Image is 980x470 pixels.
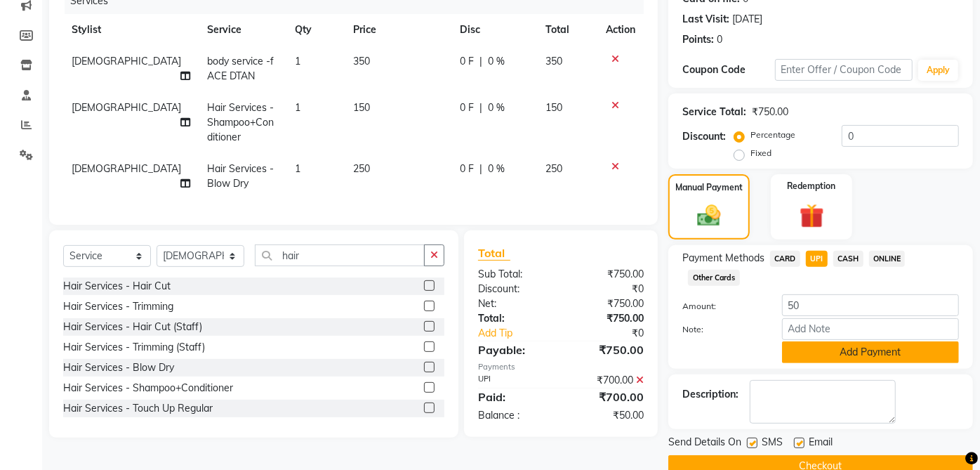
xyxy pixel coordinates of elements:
[63,381,233,396] div: Hair Services - Shampoo+Conditioner
[72,55,181,67] span: [DEMOGRAPHIC_DATA]
[468,326,576,341] a: Add Tip
[468,408,561,423] div: Balance :
[576,326,654,341] div: ₹0
[468,311,561,326] div: Total:
[750,129,795,141] label: Percentage
[792,201,832,232] img: _gift.svg
[561,311,654,326] div: ₹750.00
[489,162,505,176] span: 0 %
[537,14,597,46] th: Total
[478,361,644,373] div: Payments
[199,14,286,46] th: Service
[255,244,425,266] input: Search or Scan
[295,101,300,114] span: 1
[480,100,483,115] span: |
[478,246,510,261] span: Total
[561,373,654,388] div: ₹700.00
[461,54,475,69] span: 0 F
[750,147,772,159] label: Fixed
[775,59,913,81] input: Enter Offer / Coupon Code
[295,55,300,67] span: 1
[833,251,863,267] span: CASH
[63,340,205,355] div: Hair Services - Trimming (Staff)
[353,55,370,67] span: 350
[672,323,771,336] label: Note:
[561,408,654,423] div: ₹50.00
[682,12,729,27] div: Last Visit:
[480,162,483,176] span: |
[561,389,654,405] div: ₹700.00
[561,296,654,311] div: ₹750.00
[489,100,505,115] span: 0 %
[782,318,959,340] input: Add Note
[286,14,345,46] th: Qty
[732,12,762,27] div: [DATE]
[207,55,274,82] span: body service -fACE DTAN
[672,300,771,313] label: Amount:
[468,373,561,388] div: UPI
[545,55,562,67] span: 350
[63,299,173,314] div: Hair Services - Trimming
[561,282,654,296] div: ₹0
[668,435,741,452] span: Send Details On
[782,341,959,363] button: Add Payment
[809,435,833,452] span: Email
[345,14,452,46] th: Price
[561,341,654,358] div: ₹750.00
[461,100,475,115] span: 0 F
[782,294,959,316] input: Amount
[468,296,561,311] div: Net:
[788,180,836,192] label: Redemption
[461,162,475,176] span: 0 F
[869,251,906,267] span: ONLINE
[561,267,654,282] div: ₹750.00
[806,251,828,267] span: UPI
[452,14,538,46] th: Disc
[682,63,774,77] div: Coupon Code
[762,435,783,452] span: SMS
[545,101,562,114] span: 150
[468,389,561,405] div: Paid:
[207,101,274,143] span: Hair Services - Shampoo+Conditioner
[752,105,788,119] div: ₹750.00
[682,105,746,119] div: Service Total:
[675,181,743,194] label: Manual Payment
[63,320,202,334] div: Hair Services - Hair Cut (Staff)
[480,54,483,69] span: |
[682,251,764,266] span: Payment Methods
[468,341,561,358] div: Payable:
[353,101,370,114] span: 150
[597,14,644,46] th: Action
[682,129,726,144] div: Discount:
[489,54,505,69] span: 0 %
[770,251,800,267] span: CARD
[353,162,370,175] span: 250
[72,101,181,114] span: [DEMOGRAPHIC_DATA]
[682,32,714,47] div: Points:
[468,282,561,296] div: Discount:
[688,270,740,286] span: Other Cards
[207,162,274,190] span: Hair Services - Blow Dry
[468,267,561,282] div: Sub Total:
[295,162,300,175] span: 1
[63,279,171,294] div: Hair Services - Hair Cut
[690,202,728,229] img: _cash.svg
[63,360,174,375] div: Hair Services - Blow Dry
[63,14,199,46] th: Stylist
[918,60,958,81] button: Apply
[682,387,739,402] div: Description:
[72,162,181,175] span: [DEMOGRAPHIC_DATA]
[545,162,562,175] span: 250
[63,401,213,416] div: Hair Services - Touch Up Regular
[717,32,722,47] div: 0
